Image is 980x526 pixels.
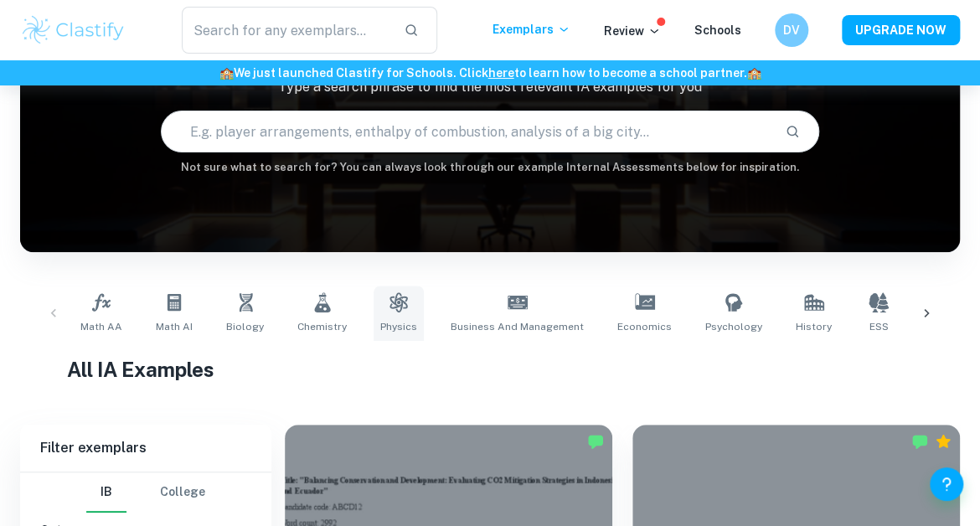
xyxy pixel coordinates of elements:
[935,433,952,450] div: Premium
[80,319,122,334] span: Math AA
[182,7,391,54] input: Search for any exemplars...
[20,13,126,47] img: Clastify logo
[778,117,807,146] button: Search
[3,64,977,82] h6: We just launched Clastify for Schools. Click to learn how to become a school partner.
[705,319,762,334] span: Psychology
[20,159,960,176] h6: Not sure what to search for? You can always look through our example Internal Assessments below f...
[782,21,802,39] h6: DV
[219,66,234,80] span: 🏫
[226,319,264,334] span: Biology
[20,425,271,472] h6: Filter exemplars
[451,319,584,334] span: Business and Management
[20,77,960,97] p: Type a search phrase to find the most relevant IA examples for you
[604,22,661,40] p: Review
[86,472,205,513] div: Filter type choice
[930,467,963,501] button: Help and Feedback
[775,13,808,47] button: DV
[694,23,741,37] a: Schools
[493,20,570,39] p: Exemplars
[617,319,672,334] span: Economics
[911,433,928,450] img: Marked
[160,472,205,513] button: College
[380,319,417,334] span: Physics
[67,354,913,384] h1: All IA Examples
[796,319,832,334] span: History
[297,319,347,334] span: Chemistry
[86,472,126,513] button: IB
[488,66,514,80] a: here
[162,108,771,155] input: E.g. player arrangements, enthalpy of combustion, analysis of a big city...
[747,66,761,80] span: 🏫
[587,433,604,450] img: Marked
[869,319,889,334] span: ESS
[156,319,193,334] span: Math AI
[842,15,960,45] button: UPGRADE NOW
